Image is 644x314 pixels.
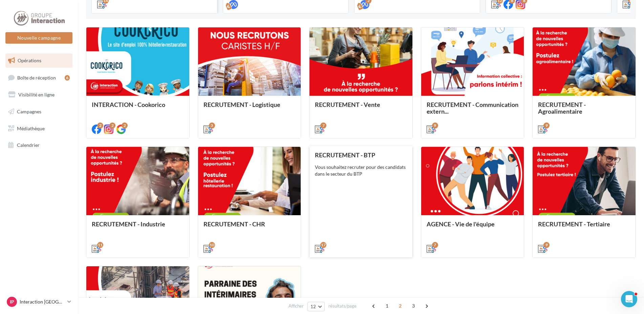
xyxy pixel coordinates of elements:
span: résultats/page [328,303,357,309]
span: RECRUTEMENT - CHR [203,220,265,228]
a: Campagnes [4,105,74,119]
a: Calendrier [4,138,74,152]
iframe: Intercom live chat [621,291,637,307]
span: RECRUTEMENT - Agroalimentaire [538,101,586,115]
div: 7 [432,242,438,248]
div: 3 [209,122,215,129]
span: INTERACTION - Cookorico [92,101,165,108]
span: RECRUTEMENT - Vente [315,101,380,108]
a: Opérations [4,53,74,68]
span: RECRUTEMENT - Industrie [92,220,165,228]
button: Nouvelle campagne [5,32,72,44]
span: AGENCE - Vie de l'équipe [427,220,495,228]
div: 2 [122,122,128,129]
div: Vous souhaitez recruter pour des candidats dans le secteur du BTP [315,164,407,177]
a: Boîte de réception6 [4,70,74,85]
span: 2 [395,300,406,311]
span: Campagnes [17,109,41,114]
span: Visibilité en ligne [18,92,55,97]
span: Opérations [18,58,41,63]
div: 7 [320,122,326,129]
div: 2 [109,122,115,129]
span: RECRUTEMENT - Logistique [203,101,280,108]
div: 9 [543,242,550,248]
span: Afficher [288,303,304,309]
span: IP [10,298,14,305]
p: Interaction [GEOGRAPHIC_DATA] [20,298,65,305]
span: Boîte de réception [17,74,56,80]
span: RECRUTEMENT - Communication extern... [427,101,518,115]
div: 6 [65,75,70,81]
div: 2 [97,122,103,129]
span: 12 [310,304,316,309]
div: 9 [543,122,550,129]
button: 12 [307,302,325,311]
span: 3 [408,300,419,311]
span: Médiathèque [17,125,45,131]
a: IP Interaction [GEOGRAPHIC_DATA] [5,295,72,308]
a: Visibilité en ligne [4,88,74,102]
span: Calendrier [17,142,40,148]
span: 1 [382,300,392,311]
span: RECRUTEMENT - Tertiaire [538,220,610,228]
a: Médiathèque [4,121,74,136]
div: 17 [320,242,326,248]
span: RECRUTEMENT - BTP [315,151,375,159]
div: 11 [97,242,103,248]
div: 9 [432,122,438,129]
div: 10 [209,242,215,248]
